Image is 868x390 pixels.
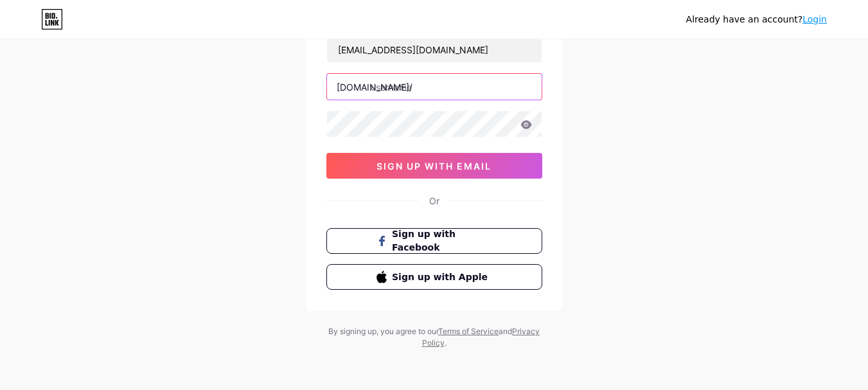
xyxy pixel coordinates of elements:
span: Sign up with Facebook [392,227,492,254]
button: Sign up with Apple [326,264,542,290]
div: Already have an account? [686,13,827,26]
button: sign up with email [326,153,542,179]
div: Or [429,194,439,208]
a: Terms of Service [438,326,499,336]
a: Login [802,14,827,24]
input: Email [327,37,542,62]
span: sign up with email [376,161,492,172]
div: [DOMAIN_NAME]/ [337,80,412,94]
div: By signing up, you agree to our and . [325,326,544,349]
span: Sign up with Apple [392,270,492,284]
button: Sign up with Facebook [326,228,542,254]
input: username [327,74,542,100]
